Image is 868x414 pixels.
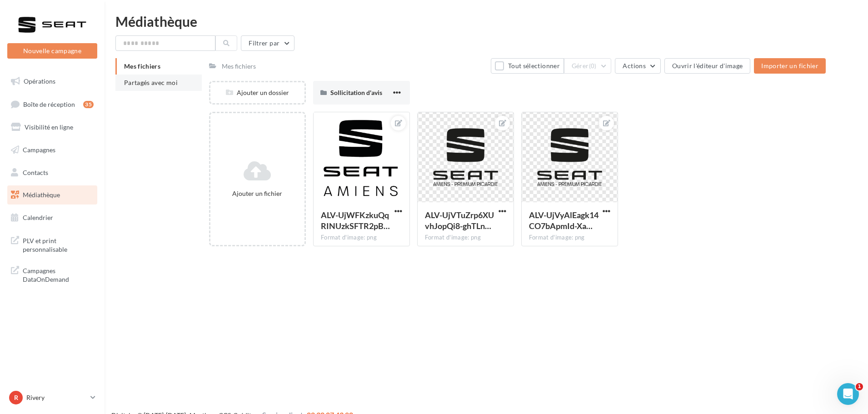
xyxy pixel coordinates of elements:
span: Mes fichiers [124,62,160,70]
button: Filtrer par [241,35,294,51]
span: Importer un fichier [761,62,818,70]
div: Format d'image: png [529,234,610,242]
div: 35 [83,101,94,108]
span: 1 [856,383,863,390]
p: Rivery [26,393,87,402]
div: Ajouter un dossier [210,88,304,97]
a: Opérations [5,72,99,91]
span: Campagnes [23,146,55,154]
button: Ouvrir l'éditeur d'image [664,58,750,74]
a: Contacts [5,163,99,182]
span: ALV-UjVTuZrp6XUvhJopQi8-ghTLnNScq-jss1nWlnAMyBji-E0qHdwW [425,210,494,231]
span: Actions [623,62,645,70]
a: PLV et print personnalisable [5,231,99,258]
span: Partagés avec moi [124,79,178,86]
div: Médiathèque [115,15,857,28]
span: Médiathèque [23,191,60,199]
button: Tout sélectionner [491,58,564,74]
span: Boîte de réception [23,100,75,108]
a: R Rivery [7,389,97,406]
iframe: Intercom live chat [837,383,859,405]
span: Calendrier [23,214,53,221]
button: Nouvelle campagne [7,43,97,59]
span: Contacts [23,168,48,176]
a: Campagnes DataOnDemand [5,261,99,288]
span: ALV-UjVyAlEagk14CO7bApmId-XaTYlh96SRHafvx4xGCSSOTH5AwqHg [529,210,599,231]
span: (0) [589,62,597,70]
button: Actions [615,58,660,74]
a: Visibilité en ligne [5,118,99,137]
button: Importer un fichier [754,58,826,74]
a: Boîte de réception35 [5,95,99,114]
span: Visibilité en ligne [25,123,73,131]
div: Format d'image: png [321,234,402,242]
div: Ajouter un fichier [214,189,301,198]
span: Sollicitation d'avis [330,89,382,96]
div: Format d'image: png [425,234,506,242]
span: Campagnes DataOnDemand [23,264,94,284]
span: Opérations [24,77,55,85]
a: Campagnes [5,140,99,160]
span: R [14,393,18,402]
span: PLV et print personnalisable [23,234,94,254]
span: ALV-UjWFKzkuQqRINUzkSFTR2pBePOF94ohIbraa6CX3QWiAyk-dvn6M [321,210,390,231]
a: Calendrier [5,208,99,227]
button: Gérer(0) [564,58,612,74]
div: Mes fichiers [222,62,256,71]
a: Médiathèque [5,185,99,205]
